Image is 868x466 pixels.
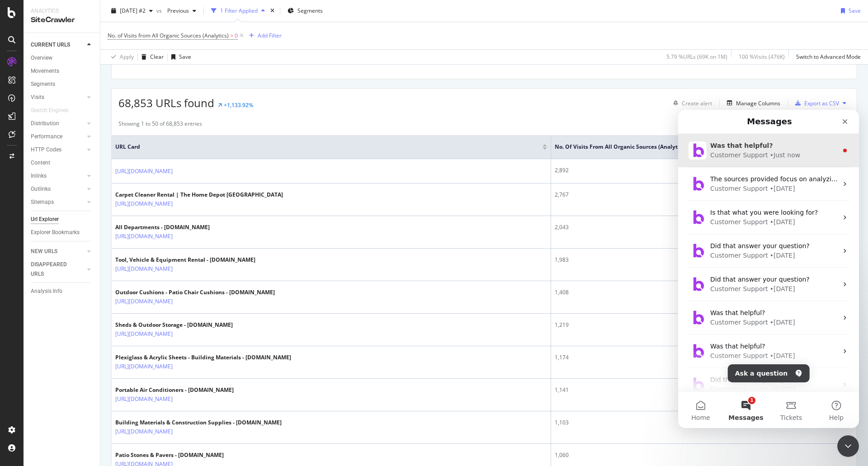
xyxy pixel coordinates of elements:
[235,29,238,42] span: 0
[31,132,62,141] div: Performance
[739,53,785,61] div: 100 % Visits ( 476K )
[555,451,853,459] div: 1,060
[115,427,173,436] a: [URL][DOMAIN_NAME]
[115,264,173,273] a: [URL][DOMAIN_NAME]
[837,4,861,18] button: Save
[31,158,94,168] a: Content
[31,66,94,76] a: Movements
[555,223,853,231] div: 2,043
[31,93,44,102] div: Visits
[723,98,780,108] button: Manage Columns
[31,158,50,168] div: Content
[31,15,93,25] div: SiteCrawler
[31,198,54,207] div: Sitemaps
[31,171,85,181] a: Inlinks
[555,143,835,151] span: No. of Visits from All Organic Sources (Analytics)
[31,247,85,256] a: NEW URLS
[220,7,258,14] div: 1 Filter Applied
[156,7,164,14] span: vs
[115,288,275,297] div: Outdoor Cushions - Patio Chair Cushions - [DOMAIN_NAME]
[208,4,269,18] button: 1 Filter Applied
[555,386,853,394] div: 1,141
[736,99,780,107] div: Manage Columns
[31,80,55,89] div: Segments
[31,228,94,237] a: Explorer Bookmarks
[230,32,233,39] span: >
[115,386,234,394] div: Portable Air Conditioners - [DOMAIN_NAME]
[118,120,202,131] div: Showing 1 to 50 of 68,853 entries
[115,451,224,459] div: Patio Stones & Pavers - [DOMAIN_NAME]
[849,7,861,14] div: Save
[31,145,85,155] a: HTTP Codes
[115,297,173,306] a: [URL][DOMAIN_NAME]
[115,167,173,176] a: [URL][DOMAIN_NAME]
[31,80,94,89] a: Segments
[666,53,727,61] div: 5.79 % URLs ( 69K on 1M )
[179,53,191,61] div: Save
[793,50,861,64] button: Switch to Advanced Mode
[31,184,51,194] div: Outlinks
[164,7,189,14] span: Previous
[150,53,164,61] div: Clear
[31,198,85,207] a: Sitemaps
[115,329,173,339] a: [URL][DOMAIN_NAME]
[224,101,253,109] div: +1,133.92%
[31,7,93,15] div: Analytics
[678,110,859,428] iframe: Intercom live chat
[31,260,76,279] div: DISAPPEARED URLS
[31,119,85,128] a: Distribution
[31,53,94,63] a: Overview
[115,321,233,329] div: Sheds & Outdoor Storage - [DOMAIN_NAME]
[31,106,77,115] a: Search Engines
[31,145,61,155] div: HTTP Codes
[31,287,62,296] div: Analysis Info
[670,96,712,110] button: Create alert
[115,191,283,199] div: Carpet Cleaner Rental | The Home Depot [GEOGRAPHIC_DATA]
[115,362,173,371] a: [URL][DOMAIN_NAME]
[115,353,291,362] div: Plexiglass & Acrylic Sheets - Building Materials - [DOMAIN_NAME]
[31,106,68,115] div: Search Engines
[115,256,255,264] div: Tool, Vehicle & Equipment Rental - [DOMAIN_NAME]
[31,119,59,128] div: Distribution
[31,40,70,50] div: CURRENT URLS
[115,199,173,208] a: [URL][DOMAIN_NAME]
[804,99,839,107] div: Export as CSV
[258,32,282,39] div: Add Filter
[31,215,59,224] div: Url Explorer
[31,53,52,63] div: Overview
[108,32,229,39] span: No. of Visits from All Organic Sources (Analytics)
[31,260,85,279] a: DISAPPEARED URLS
